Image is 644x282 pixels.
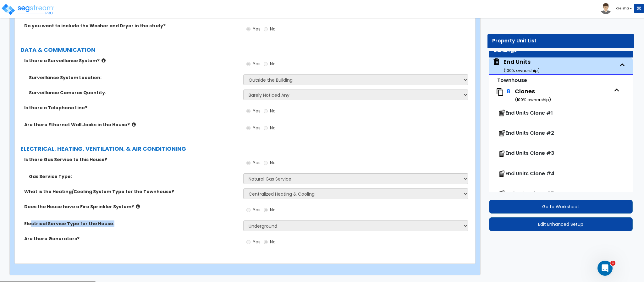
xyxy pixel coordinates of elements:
[270,239,276,245] span: No
[246,61,250,68] input: Yes
[246,207,250,214] input: Yes
[498,110,505,117] img: clone-building.svg
[264,207,268,214] input: No
[253,61,261,67] span: Yes
[264,160,268,166] input: No
[498,150,505,158] img: clone-building.svg
[507,87,510,95] span: 8
[264,61,268,68] input: No
[504,58,540,74] div: End Units
[515,97,551,103] small: ( 100 % ownership)
[504,68,540,73] small: ( 100 % ownership)
[253,108,261,114] span: Yes
[270,160,276,166] span: No
[597,261,613,276] iframe: Intercom live chat
[253,239,261,245] span: Yes
[24,23,239,29] label: Do you want to include the Washer and Dryer in the study?
[24,188,239,195] label: What is the Heating/Cooling System Type for the Townhouse?
[246,26,250,33] input: Yes
[505,109,553,117] span: End Units Clone #1
[497,77,527,84] small: Townhouse
[492,58,500,66] img: building.svg
[264,125,268,132] input: No
[102,58,106,63] i: click for more info!
[24,156,239,163] label: Is there Gas Service to this House?
[246,125,250,132] input: Yes
[253,207,261,213] span: Yes
[610,261,615,266] span: 1
[136,204,140,209] i: click for more info!
[270,207,276,213] span: No
[246,108,250,115] input: Yes
[615,6,629,11] b: Kreisha
[253,160,261,166] span: Yes
[515,87,611,103] div: Clones
[1,3,54,16] img: logo_pro_r.png
[498,130,505,137] img: clone-building.svg
[20,46,471,54] label: DATA & COMMUNICATION
[270,108,276,114] span: No
[505,149,554,157] span: End Units Clone #3
[24,203,239,210] label: Does the House have a Fire Sprinkler System?
[29,89,239,96] label: Surveillance Cameras Quantity:
[29,74,239,81] label: Surveillance System Location:
[24,57,239,64] label: Is there a Surveillance System?
[24,220,239,227] label: Electrical Service Type for the House:
[498,190,505,198] img: clone-building.svg
[492,58,540,74] span: End Units
[24,122,239,128] label: Are there Ethernet Wall Jacks in the House?
[132,122,136,127] i: click for more info!
[24,236,239,242] label: Are there Generators?
[20,145,471,153] label: ELECTRICAL, HEATING, VENTILATION, & AIR CONDITIONING
[489,217,633,231] button: Edit Enhanced Setup
[600,3,611,14] img: avatar.png
[489,200,633,214] button: Go to Worksheet
[505,129,554,137] span: End Units Clone #2
[492,37,630,45] div: Property Unit List
[264,26,268,33] input: No
[496,88,504,96] img: clone.svg
[246,160,250,166] input: Yes
[505,170,554,177] span: End Units Clone #4
[253,26,261,32] span: Yes
[253,125,261,131] span: Yes
[270,26,276,32] span: No
[264,108,268,115] input: No
[24,105,239,111] label: Is there a Telephone Line?
[29,173,239,180] label: Gas Service Type:
[270,61,276,67] span: No
[270,125,276,131] span: No
[498,170,505,178] img: clone-building.svg
[264,239,268,246] input: No
[246,239,250,246] input: Yes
